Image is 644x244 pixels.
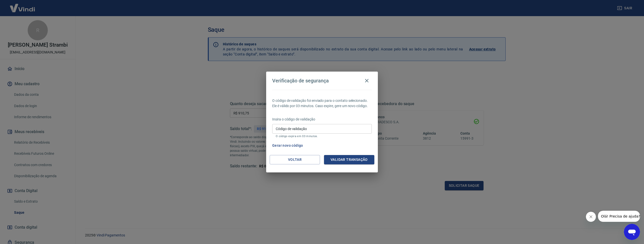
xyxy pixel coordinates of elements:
iframe: Fechar mensagem [586,212,596,222]
p: Insira o código de validação [272,117,372,122]
button: Validar transação [324,155,374,164]
p: O código de validação foi enviado para o contato selecionado. Ele é válido por 03 minutos. Caso e... [272,98,372,109]
iframe: Mensagem da empresa [598,211,640,222]
button: Voltar [270,155,320,164]
button: Gerar novo código [270,141,305,150]
span: Olá! Precisa de ajuda? [3,4,42,8]
iframe: Botão para abrir a janela de mensagens [624,224,640,240]
p: O código expira em 03 minutos. [276,135,368,138]
h4: Verificação de segurança [272,78,329,84]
